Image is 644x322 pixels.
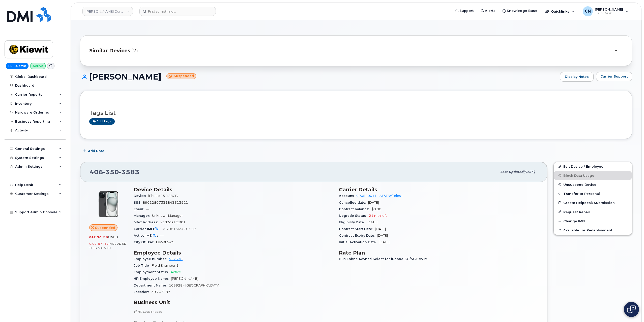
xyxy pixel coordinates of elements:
span: Available for Redeployment [563,228,612,232]
span: 842.90 MB [89,235,108,239]
span: Carrier IMEI [134,227,162,231]
a: 522338 [169,257,183,261]
span: Upgrade Status [339,214,369,218]
a: Edit Device / Employee [554,162,632,171]
img: Open chat [627,305,636,313]
span: 21 mth left [369,214,387,218]
span: Carrier Support [600,74,628,79]
span: MAC Address [134,220,160,224]
span: Suspended [95,225,115,230]
button: Transfer to Personal [554,189,632,198]
span: Unsuspend Device [563,183,596,187]
h3: Tags List [89,110,623,116]
span: — [146,207,149,211]
span: Unknown Manager [152,214,183,218]
h3: Carrier Details [339,187,538,193]
h3: Employee Details [134,250,333,256]
span: [PERSON_NAME] [171,277,198,280]
button: Carrier Support [596,72,632,81]
span: Similar Devices [89,47,130,54]
span: Employee number [134,257,169,261]
span: 105928 - [GEOGRAPHIC_DATA] [169,283,220,287]
span: Field Engineer 1 [152,264,179,267]
a: 990540011 - AT&T Wireless [356,194,402,198]
span: Account [339,194,356,198]
span: Department Name [134,283,169,287]
small: Suspended [166,73,196,79]
span: [DATE] [379,240,390,244]
span: [DATE] [375,227,386,231]
span: Contract Start Date [339,227,375,231]
span: Job Title [134,264,152,267]
span: Employment Status [134,270,171,274]
span: [DATE] [377,234,388,237]
button: Request Repair [554,207,632,217]
span: 0.00 Bytes [89,242,108,245]
span: (2) [131,47,138,54]
h3: Business Unit [134,299,333,305]
a: Create Helpdesk Submission [554,198,632,207]
span: Add Note [88,149,104,153]
span: Lewistown [156,240,173,244]
span: 303 U.S. 87 [151,290,170,294]
span: Active [171,270,181,274]
span: Device [134,194,148,198]
span: 406 [90,168,139,176]
span: — [160,234,164,237]
span: Email [134,207,146,211]
h3: Rate Plan [339,250,538,256]
button: Add Note [80,147,109,156]
span: Manager [134,214,152,218]
h3: Device Details [134,187,333,193]
span: HR Employee Name [134,277,171,280]
img: iPhone_15_Black.png [93,189,124,219]
span: [DATE] [368,201,379,204]
span: Initial Activation Date [339,240,379,244]
span: 89012807331843613921 [143,201,188,204]
span: Location [134,290,151,294]
span: Last updated [500,170,523,174]
span: used [108,235,118,239]
a: Display Notes [560,72,594,82]
span: 7cd2da1fc901 [160,220,186,224]
span: SIM [134,201,143,204]
button: Available for Redeployment [554,226,632,235]
h1: [PERSON_NAME] [80,72,558,81]
span: 350 [103,168,119,176]
button: Unsuspend Device [554,180,632,189]
button: Change IMEI [554,217,632,226]
span: Contract Expiry Date [339,234,377,237]
button: Block Data Usage [554,171,632,180]
span: [DATE] [523,170,535,174]
p: HR Lock Enabled [134,309,333,314]
span: Contract balance [339,207,371,211]
span: Active IMEI [134,234,160,237]
span: City Of Use [134,240,156,244]
span: 357981365891597 [162,227,196,231]
span: [DATE] [367,220,377,224]
span: Bus Enhnc Advncd Select for iPhone 5G/5G+ VVM [339,257,429,261]
span: Cancelled date [339,201,368,204]
span: Eligibility Date [339,220,367,224]
a: Add tags [89,118,115,125]
span: $0.00 [371,207,381,211]
span: iPhone 15 128GB [148,194,178,198]
span: 3583 [119,168,139,176]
